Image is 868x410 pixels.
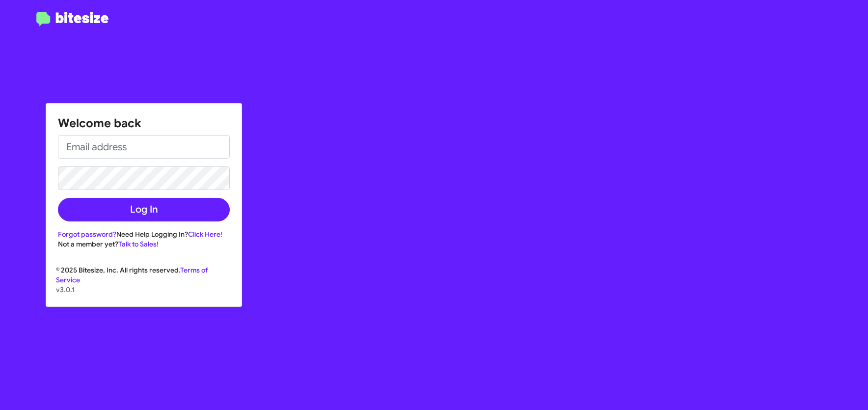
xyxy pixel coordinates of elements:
input: Email address [58,135,230,159]
div: Need Help Logging In? [58,229,230,239]
h1: Welcome back [58,115,230,131]
a: Talk to Sales! [118,240,159,248]
div: Not a member yet? [58,239,230,249]
a: Forgot password? [58,230,116,239]
div: © 2025 Bitesize, Inc. All rights reserved. [46,265,242,306]
button: Log In [58,198,230,221]
p: v3.0.1 [56,285,232,295]
a: Click Here! [188,230,222,239]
